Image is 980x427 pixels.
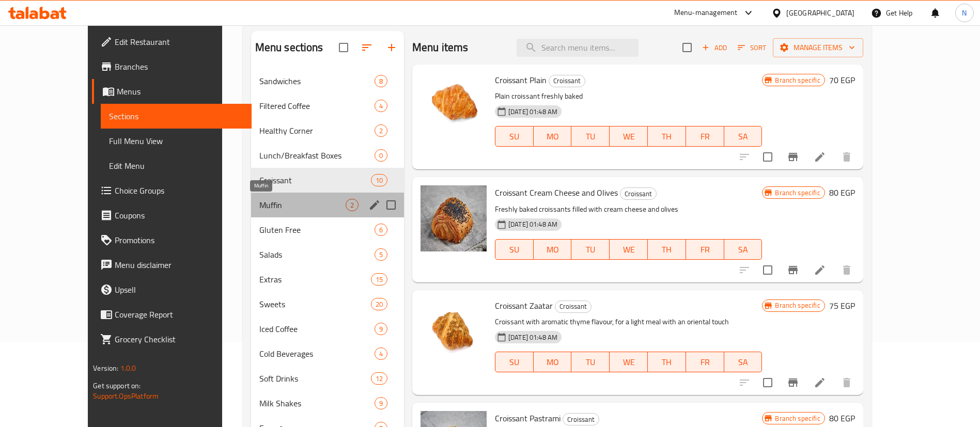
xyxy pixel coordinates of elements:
span: 2 [346,200,358,210]
span: Extras [259,273,371,286]
div: Croissant [549,75,585,87]
button: SA [724,126,763,147]
button: FR [686,239,724,260]
button: MO [534,239,572,260]
div: items [375,100,387,112]
span: 9 [375,399,387,408]
div: Lunch/Breakfast Boxes0 [251,143,404,168]
span: 10 [371,176,387,185]
span: Edit Restaurant [115,36,243,48]
button: SU [495,352,534,372]
span: 15 [371,275,387,284]
button: TH [648,352,686,372]
div: Healthy Corner [259,124,375,137]
span: [DATE] 01:48 AM [504,219,562,229]
span: Sweets [259,298,371,310]
button: TU [571,239,610,260]
h6: 75 EGP [829,298,855,313]
span: WE [614,129,644,144]
span: Croissant [620,188,656,200]
span: Branch specific [771,414,824,423]
div: items [371,372,387,385]
a: Menu disclaimer [92,252,252,277]
a: Edit menu item [814,376,826,389]
span: SA [728,129,758,144]
span: Sections [109,110,243,122]
div: Croissant10 [251,168,404,193]
input: search [517,39,639,57]
button: Branch-specific-item [781,370,805,395]
div: Muffin2edit [251,193,404,217]
span: Croissant Cream Cheese and Olives [495,185,618,200]
div: Croissant [563,413,599,425]
div: Soft Drinks [259,372,371,385]
span: 8 [375,76,387,86]
a: Support.OpsPlatform [93,389,159,403]
span: Full Menu View [109,135,243,147]
a: Choice Groups [92,178,252,203]
h2: Menu items [412,40,469,55]
a: Promotions [92,228,252,252]
button: SA [724,352,763,372]
span: Croissant [555,301,591,312]
span: Salads [259,248,375,261]
button: Add section [379,35,404,60]
p: Plain croissant freshly baked [495,90,763,103]
span: Milk Shakes [259,397,375,409]
div: Filtered Coffee4 [251,93,404,118]
span: Select to update [757,146,779,168]
span: Gluten Free [259,224,375,236]
a: Edit Menu [101,153,252,178]
span: 9 [375,324,387,334]
span: Menu disclaimer [115,259,243,271]
span: Manage items [781,41,855,54]
button: MO [534,352,572,372]
div: Iced Coffee9 [251,317,404,341]
span: 6 [375,225,387,235]
span: Lunch/Breakfast Boxes [259,149,375,162]
button: delete [834,370,859,395]
span: FR [690,129,720,144]
span: Upsell [115,283,243,296]
span: 20 [371,299,387,309]
button: WE [610,126,648,147]
span: Branch specific [771,75,824,85]
div: items [375,124,387,137]
span: Branches [115,60,243,73]
span: Promotions [115,234,243,246]
img: Croissant Plain [421,73,487,139]
span: TU [575,129,605,144]
button: WE [610,239,648,260]
div: Sandwiches8 [251,69,404,93]
span: 1.0.0 [120,361,136,375]
span: TH [652,242,682,257]
span: Select section [676,37,698,58]
span: Cold Beverages [259,347,375,360]
a: Edit menu item [814,151,826,163]
p: Croissant with aromatic thyme flavour, for a light meal with an oriental touch [495,315,763,328]
div: Gluten Free6 [251,217,404,242]
span: Croissant Plain [495,72,547,88]
span: 0 [375,151,387,161]
div: Sweets20 [251,292,404,317]
button: SU [495,126,534,147]
span: Branch specific [771,301,824,310]
span: Add [701,42,728,54]
h6: 80 EGP [829,411,855,425]
span: Branch specific [771,188,824,198]
span: Grocery Checklist [115,333,243,345]
span: SA [728,355,758,370]
h6: 70 EGP [829,73,855,87]
div: Iced Coffee [259,323,375,335]
img: Croissant Zaatar [421,298,487,365]
button: Branch-specific-item [781,258,805,282]
a: Branches [92,54,252,79]
div: items [346,199,359,211]
div: Croissant [555,301,592,313]
div: items [375,75,387,87]
button: Add [698,40,731,56]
